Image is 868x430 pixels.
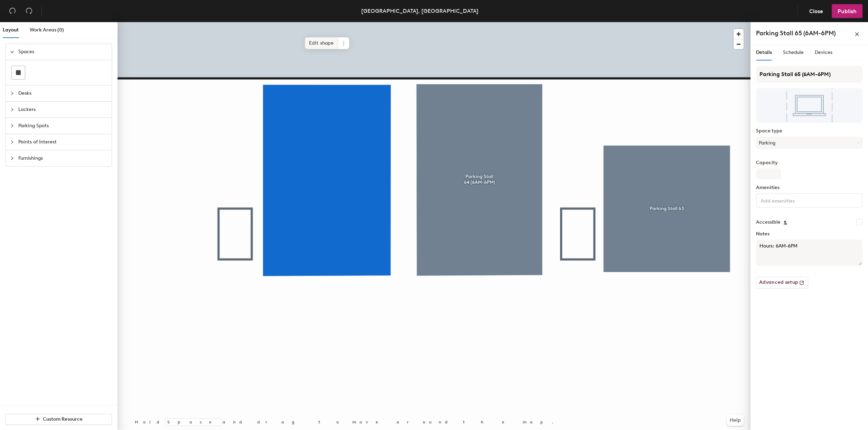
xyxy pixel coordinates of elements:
[727,415,744,426] button: Help
[3,27,19,33] span: Layout
[756,219,781,225] label: Accessible
[10,140,14,144] span: collapsed
[756,49,772,55] span: Details
[756,128,862,134] label: Space type
[18,134,108,150] span: Points of Interest
[18,118,108,134] span: Parking Spots
[30,27,64,33] span: Work Areas (0)
[18,44,108,60] span: Spaces
[43,416,83,422] span: Custom Resource
[22,4,36,18] button: Redo (⌘ + ⇧ + Z)
[10,107,14,112] span: collapsed
[10,124,14,128] span: collapsed
[9,7,16,14] span: undo
[756,240,862,266] textarea: Hours: 6AM-6PM
[756,185,862,190] label: Amenities
[18,150,108,166] span: Furnishings
[18,85,108,101] span: Desks
[809,8,823,15] span: Close
[756,277,808,289] button: Advanced setup
[803,4,829,18] button: Close
[756,137,862,149] button: Parking
[838,8,857,15] span: Publish
[10,156,14,160] span: collapsed
[361,7,478,15] div: [GEOGRAPHIC_DATA], [GEOGRAPHIC_DATA]
[855,32,859,37] span: close
[783,49,804,55] span: Schedule
[832,4,862,18] button: Publish
[756,29,836,38] h4: Parking Stall 65 (6AM-6PM)
[6,414,112,425] button: Custom Resource
[10,91,14,95] span: collapsed
[18,102,108,118] span: Lockers
[6,4,19,18] button: Undo (⌘ + Z)
[305,37,338,49] span: Edit shape
[759,196,822,204] input: Add amenities
[756,231,862,237] label: Notes
[756,88,862,123] img: The space named Parking Stall 65 (6AM-6PM)
[756,160,862,166] label: Capacity
[815,49,832,55] span: Devices
[10,50,14,54] span: expanded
